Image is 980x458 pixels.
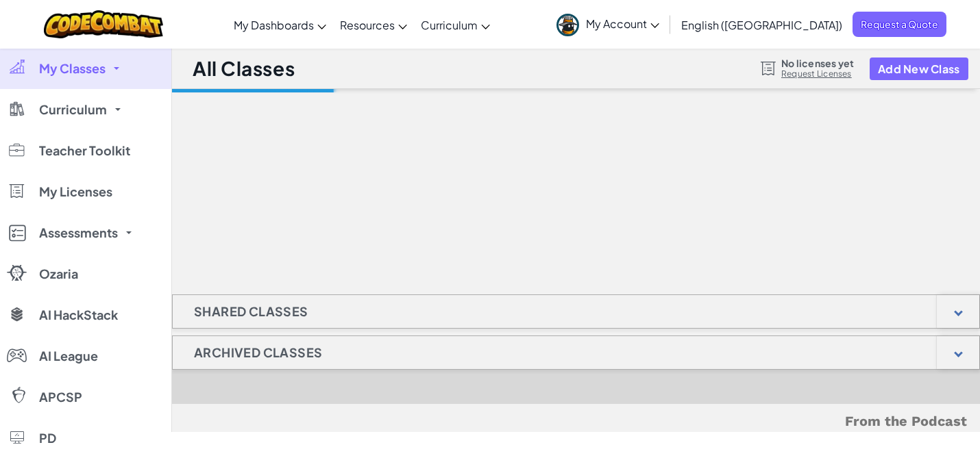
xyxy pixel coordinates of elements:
[556,14,579,36] img: avatar
[414,6,497,43] a: Curriculum
[870,58,968,80] button: Add New Class
[39,103,107,116] span: Curriculum
[853,12,946,37] a: Request a Quote
[333,6,414,43] a: Resources
[227,6,333,43] a: My Dashboards
[39,62,106,75] span: My Classes
[39,350,98,362] span: AI League
[186,411,967,432] h5: From the Podcast
[39,309,118,321] span: AI HackStack
[39,268,78,280] span: Ozaria
[674,6,849,43] a: English ([GEOGRAPHIC_DATA])
[340,18,395,32] span: Resources
[681,18,842,32] span: English ([GEOGRAPHIC_DATA])
[234,18,314,32] span: My Dashboards
[781,68,854,79] a: Request Licenses
[193,55,295,81] h1: All Classes
[421,18,478,32] span: Curriculum
[39,186,112,198] span: My Licenses
[550,3,666,46] a: My Account
[44,10,164,38] img: CodeCombat logo
[586,16,659,31] span: My Account
[173,335,343,370] h1: Archived Classes
[39,144,130,157] span: Teacher Toolkit
[173,294,330,329] h1: Shared Classes
[39,227,118,239] span: Assessments
[781,58,854,68] span: No licenses yet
